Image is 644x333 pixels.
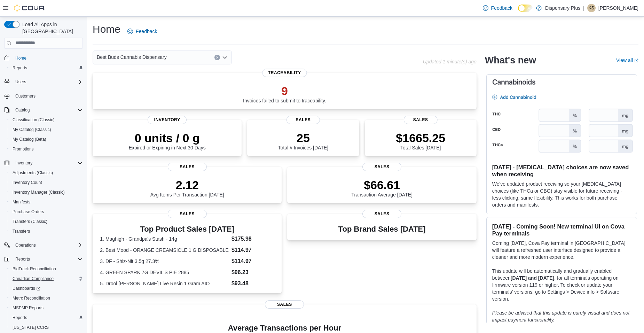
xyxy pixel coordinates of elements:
dt: 3. DF - Shiz-Nit 3.5g 27.3% [100,258,229,265]
span: Reports [15,256,30,262]
em: Please be advised that this update is purely visual and does not impact payment functionality. [492,310,630,323]
div: Total Sales [DATE] [396,131,445,150]
dt: 4. GREEN SPARK 7G DEVIL'S PIE 2885 [100,269,229,276]
a: Feedback [125,24,160,38]
span: BioTrack Reconciliation [10,265,83,273]
strong: [DATE] and [DATE] [511,275,554,281]
span: Classification (Classic) [10,116,83,124]
span: Sales [362,163,401,171]
h3: Top Product Sales [DATE] [100,225,274,233]
span: Catalog [15,107,30,113]
p: $66.61 [351,178,413,192]
button: Inventory [13,159,35,167]
span: Metrc Reconciliation [13,295,50,301]
dt: 2. Best Mood - ORANGE CREAMSICLE 1 G DISPOSABLE [100,247,229,254]
a: BioTrack Reconciliation [10,265,59,273]
div: Expired or Expiring in Next 30 Days [129,131,206,150]
span: Reports [13,255,83,263]
dt: 5. Drool [PERSON_NAME] Live Resin 1 Gram AIO [100,280,229,287]
span: MSPMP Reports [13,305,44,311]
a: Adjustments (Classic) [10,169,56,177]
span: BioTrack Reconciliation [13,266,56,272]
button: Reports [7,63,86,73]
p: 2.12 [150,178,224,192]
span: Operations [15,242,36,248]
button: Users [13,78,29,86]
span: Manifests [10,198,83,206]
a: My Catalog (Classic) [10,125,54,134]
dd: $114.97 [231,257,274,265]
p: This update will be automatically and gradually enabled between , for all terminals operating on ... [492,268,631,302]
span: [US_STATE] CCRS [13,325,49,330]
span: Sales [362,210,401,218]
button: Operations [1,240,86,250]
span: Customers [15,93,36,99]
span: Transfers [10,227,83,235]
span: Operations [13,241,83,249]
a: Promotions [10,145,37,153]
button: Open list of options [222,55,228,60]
span: Sales [404,116,437,124]
p: We've updated product receiving so your [MEDICAL_DATA] choices (like THCa or CBG) stay visible fo... [492,180,631,208]
span: Adjustments (Classic) [13,170,53,176]
span: Transfers [13,229,30,234]
span: Feedback [491,5,512,11]
button: MSPMP Reports [7,303,86,313]
span: Sales [265,300,304,309]
button: Classification (Classic) [7,115,86,125]
span: Catalog [13,106,83,114]
span: Home [13,54,83,62]
a: Purchase Orders [10,208,47,216]
span: Metrc Reconciliation [10,294,83,302]
h3: [DATE] - Coming Soon! New terminal UI on Cova Pay terminals [492,223,631,237]
a: View allExternal link [616,57,638,63]
span: Dashboards [13,286,40,291]
button: Reports [13,255,33,263]
h2: What's new [485,55,536,66]
button: Operations [13,241,39,249]
button: Customers [1,91,86,101]
p: | [583,4,584,12]
button: Clear input [214,55,220,60]
a: Manifests [10,198,33,206]
a: Inventory Count [10,178,45,187]
a: Feedback [480,1,515,15]
button: Inventory Count [7,178,86,187]
a: Canadian Compliance [10,274,56,283]
button: Transfers (Classic) [7,217,86,226]
p: 0 units / 0 g [129,131,206,145]
span: Sales [168,210,207,218]
div: Avg Items Per Transaction [DATE] [150,178,224,198]
a: [US_STATE] CCRS [10,323,52,332]
span: Traceability [262,69,307,77]
span: Inventory Manager (Classic) [10,188,83,196]
dd: $96.23 [231,268,274,277]
span: Canadian Compliance [10,274,83,283]
span: Classification (Classic) [13,117,55,123]
span: Dark Mode [518,12,518,12]
button: Home [1,53,86,63]
button: Reports [1,254,86,264]
span: Users [13,78,83,86]
button: Catalog [1,105,86,115]
span: Transfers (Classic) [10,217,83,226]
dd: $175.98 [231,235,274,243]
span: Best Buds Cannabis Dispensary [97,53,167,61]
p: [PERSON_NAME] [598,4,638,12]
span: MSPMP Reports [10,304,83,312]
button: Promotions [7,144,86,154]
span: Washington CCRS [10,323,83,332]
span: Promotions [10,145,83,153]
a: Customers [13,92,38,100]
span: Reports [10,313,83,322]
span: Customers [13,92,83,100]
span: Reports [10,64,83,72]
span: kS [589,4,594,12]
span: Inventory Count [13,180,42,185]
svg: External link [634,59,638,63]
span: Inventory [15,160,32,166]
a: Home [13,54,29,62]
button: Purchase Orders [7,207,86,217]
button: My Catalog (Beta) [7,134,86,144]
a: Dashboards [7,284,86,293]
